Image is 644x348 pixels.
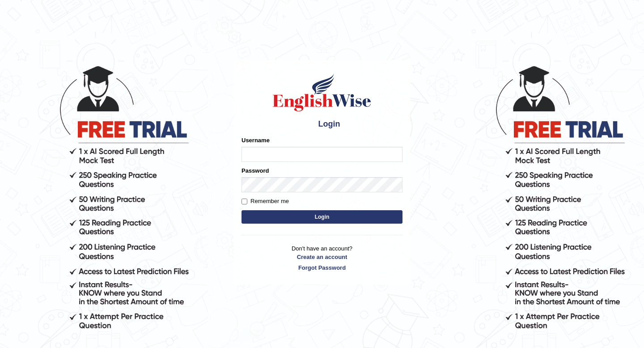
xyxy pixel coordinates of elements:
label: Username [241,136,270,144]
p: Don't have an account? [241,244,402,272]
label: Password [241,166,269,175]
a: Forgot Password [241,263,402,272]
label: Remember me [241,197,289,206]
input: Remember me [241,199,247,204]
button: Login [241,210,402,224]
img: Logo of English Wise sign in for intelligent practice with AI [271,72,373,113]
h4: Login [241,117,402,132]
a: Create an account [241,253,402,261]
